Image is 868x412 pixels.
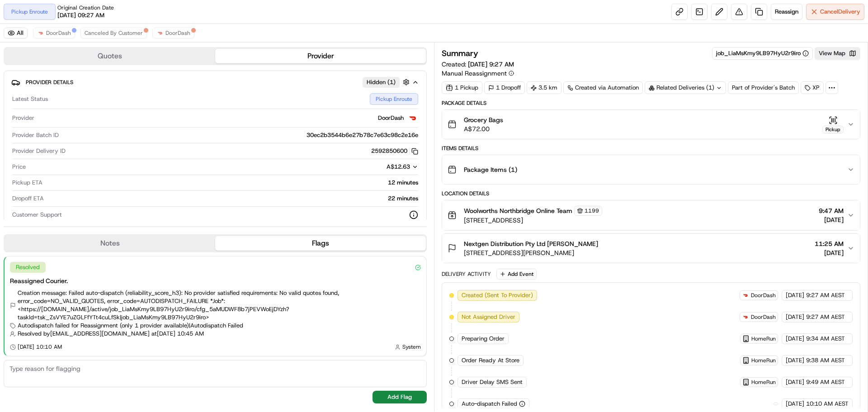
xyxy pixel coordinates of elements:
div: 1 Dropoff [484,81,525,94]
button: Reassign [771,4,802,20]
span: Not Assigned Driver [462,313,515,321]
div: Items Details [442,145,860,152]
div: Resolved [10,262,46,273]
h3: Summary [442,49,478,57]
div: Related Deliveries (1) [645,81,726,94]
div: We're available if you need us! [31,95,114,103]
span: DoorDash [751,313,776,321]
img: doordash_logo_v2.png [156,29,164,37]
span: Nextgen Distribution Pty Ltd [PERSON_NAME] [464,239,598,248]
button: Add Event [496,269,537,279]
p: Welcome 👋 [9,36,165,51]
span: Hidden ( 1 ) [367,78,396,86]
a: 💻API Documentation [73,128,149,144]
span: DoorDash [378,114,404,122]
span: [DATE] [786,335,804,343]
span: [STREET_ADDRESS] [464,216,602,225]
div: Reassigned Courier. [10,276,421,285]
div: XP [801,81,824,94]
button: View Map [815,47,860,60]
span: Package Items ( 1 ) [464,165,517,174]
span: [DATE] 9:27 AM [468,60,514,68]
button: A$12.63 [339,163,418,171]
img: doordash_logo_v2.png [742,313,749,321]
span: Provider Details [26,79,73,86]
span: Pylon [90,153,109,160]
span: Autodispatch failed for Reassignment (only 1 provider available) | Autodispatch Failed [18,322,243,330]
button: Add Flag [373,391,427,403]
span: 9:49 AM AEST [806,378,845,386]
span: 9:27 AM AEST [806,313,845,321]
div: 3.5 km [527,81,561,94]
span: Woolworths Northbridge Online Team [464,206,572,215]
div: 📗 [9,132,16,139]
a: Powered byPylon [64,153,109,160]
button: DoorDash [33,28,75,38]
span: 10:10 AM AEST [806,400,849,408]
button: 2592850600 [371,147,418,155]
span: Pickup ETA [12,179,42,187]
div: 22 minutes [47,194,418,203]
span: [DATE] [786,400,804,408]
span: DoorDash [46,29,71,37]
span: Reassign [775,8,798,16]
span: [DATE] 10:10 AM [18,343,62,350]
span: Price [12,163,26,171]
span: [DATE] [786,356,804,365]
span: 9:38 AM AEST [806,356,845,365]
button: Start new chat [154,89,165,100]
span: Latest Status [12,95,48,103]
img: 1736555255976-a54dd68f-1ca7-489b-9aae-adbdc363a1c4 [9,86,25,103]
button: DoorDash [152,28,194,38]
span: Order Ready At Store [462,356,519,365]
div: Pickup [822,126,844,133]
button: Hidden (1) [363,76,412,88]
span: [DATE] [819,215,844,224]
span: HomeRun [751,379,776,386]
span: System [402,343,421,350]
span: [DATE] [786,378,804,386]
span: 30ec2b3544b6e27b78c7e63c98c2e16e [307,131,418,139]
div: Location Details [442,190,860,197]
span: Creation message: Failed auto-dispatch (reliability_score_h3): No provider satisfied requirements... [18,289,421,322]
img: doordash_logo_v2.png [407,113,418,123]
div: Start new chat [31,86,148,95]
button: Provider DetailsHidden (1) [11,75,419,90]
button: Woolworths Northbridge Online Team1199[STREET_ADDRESS]9:47 AM[DATE] [442,200,860,230]
span: Preparing Order [462,335,505,343]
span: Dropoff ETA [12,194,44,203]
span: 9:34 AM AEST [806,335,845,343]
button: Provider [215,49,426,63]
button: Manual Reassignment [442,69,514,78]
input: Clear [24,58,149,68]
button: Flags [215,236,426,251]
a: Created via Automation [563,81,643,94]
span: Auto-dispatch Failed [462,400,517,408]
span: Cancel Delivery [820,8,860,16]
span: Resolved by [EMAIL_ADDRESS][DOMAIN_NAME] [18,330,150,338]
a: 📗Knowledge Base [5,128,73,144]
span: DoorDash [165,29,190,37]
button: Package Items (1) [442,155,860,184]
div: 12 minutes [46,179,418,187]
span: HomeRun [751,357,776,364]
span: Driver Delay SMS Sent [462,378,523,386]
span: Manual Reassignment [442,69,507,78]
span: [DATE] [815,248,844,257]
button: Quotes [5,49,215,63]
img: Nash [9,9,27,27]
button: job_LiaMsKmy9LB97HyU2r9iro [716,49,809,57]
span: Canceled By Customer [85,29,143,37]
div: 💻 [76,132,84,139]
span: 1199 [585,207,599,214]
span: Knowledge Base [18,131,69,140]
span: Created: [442,60,514,69]
img: doordash_logo_v2.png [742,292,749,299]
span: 9:27 AM AEST [806,291,845,299]
span: HomeRun [751,335,776,342]
div: Package Details [442,99,860,107]
span: Original Creation Date [57,4,114,11]
button: Pickup [822,116,844,133]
